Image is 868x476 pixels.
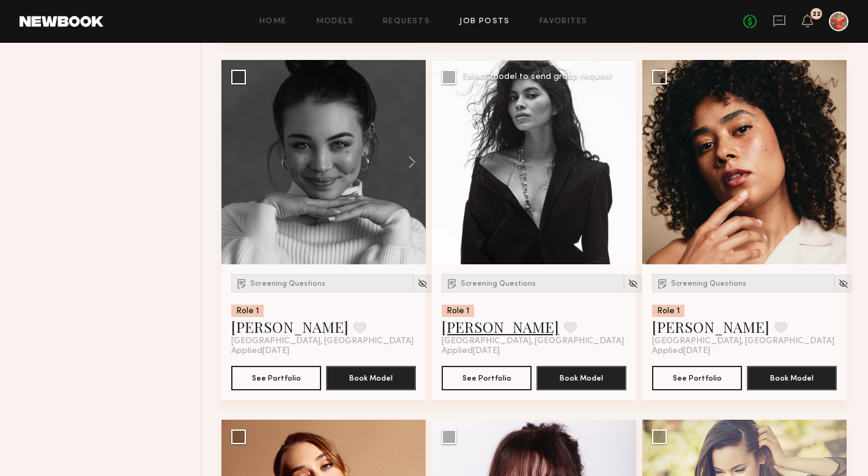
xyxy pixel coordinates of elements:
[446,277,458,289] img: Submission Icon
[231,366,321,390] button: See Portfolio
[652,337,834,346] span: [GEOGRAPHIC_DATA], [GEOGRAPHIC_DATA]
[250,280,325,288] span: Screening Questions
[231,317,349,337] a: [PERSON_NAME]
[231,346,416,356] div: Applied [DATE]
[628,278,638,289] img: Unhide Model
[442,366,532,390] button: See Portfolio
[459,18,510,26] a: Job Posts
[536,372,626,382] a: Book Model
[747,366,837,390] button: Book Model
[671,280,746,288] span: Screening Questions
[383,18,430,26] a: Requests
[259,18,287,26] a: Home
[462,73,613,81] div: Select model to send group request
[838,278,848,289] img: Unhide Model
[812,11,821,18] div: 22
[656,277,669,289] img: Submission Icon
[540,18,588,26] a: Favorites
[326,372,416,382] a: Book Model
[461,280,536,288] span: Screening Questions
[326,366,416,390] button: Book Model
[652,305,684,317] div: Role 1
[236,277,248,289] img: Submission Icon
[747,372,837,382] a: Book Model
[442,337,624,346] span: [GEOGRAPHIC_DATA], [GEOGRAPHIC_DATA]
[652,317,770,337] a: [PERSON_NAME]
[231,305,264,317] div: Role 1
[652,346,837,356] div: Applied [DATE]
[442,317,559,337] a: [PERSON_NAME]
[536,366,626,390] button: Book Model
[231,337,414,346] span: [GEOGRAPHIC_DATA], [GEOGRAPHIC_DATA]
[442,346,626,356] div: Applied [DATE]
[316,18,354,26] a: Models
[442,305,474,317] div: Role 1
[417,278,428,289] img: Unhide Model
[652,366,742,390] button: See Portfolio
